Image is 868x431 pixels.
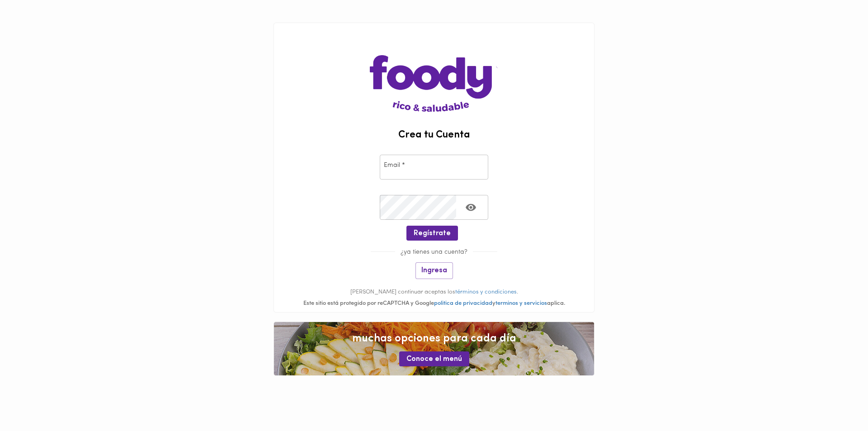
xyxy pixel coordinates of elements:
iframe: Messagebird Livechat Widget [816,379,859,422]
button: Conoce el menú [399,351,469,366]
h2: Crea tu Cuenta [274,130,594,141]
span: muchas opciones para cada día [283,331,585,346]
span: ¿ya tienes una cuenta? [395,249,473,256]
div: Este sitio está protegido por reCAPTCHA y Google y aplica. [274,299,594,308]
a: términos y condiciones [455,289,517,295]
img: logo-main-page.png [370,23,498,112]
a: politica de privacidad [434,300,492,306]
a: terminos y servicios [495,300,547,306]
input: pepitoperez@gmail.com [380,155,488,180]
p: [PERSON_NAME] continuar aceptas los . [274,288,594,297]
span: Regístrate [414,229,451,238]
span: Ingresa [421,266,447,275]
button: Toggle password visibility [460,196,482,218]
button: Regístrate [406,226,458,241]
span: Conoce el menú [406,355,462,364]
button: Ingresa [415,262,453,279]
